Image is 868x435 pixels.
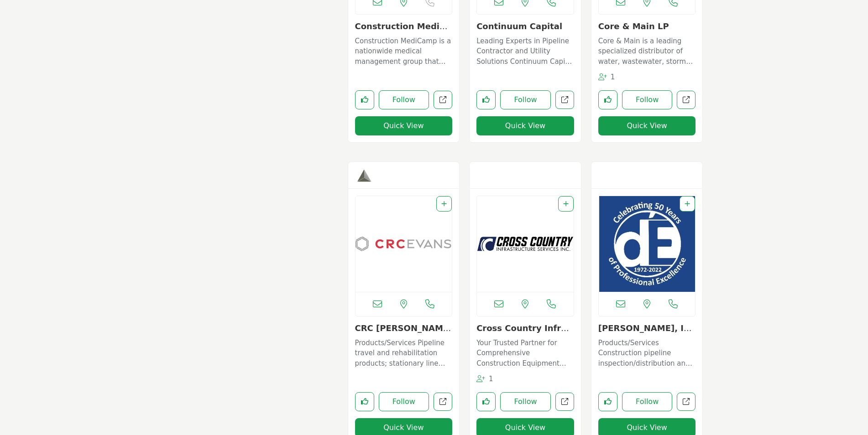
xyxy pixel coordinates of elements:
p: Core & Main is a leading specialized distributor of water, wastewater, storm drainage and fire pr... [598,36,696,67]
a: Add To List [441,200,447,207]
a: [PERSON_NAME], Inc. [598,323,692,343]
a: Add To List [563,200,569,207]
button: Follow [379,90,429,109]
a: Open Listing in new tab [356,196,452,292]
a: Open construction-medicamp-llc in new tab [434,91,452,109]
a: Open continuum-capital in new tab [555,91,574,109]
button: Like listing [476,90,496,109]
button: Follow [622,90,673,109]
a: Construction MediCamp is a nationwide medical management group that specializes in providing full... [355,34,453,67]
button: Quick View [598,116,696,135]
h3: Construction MediCamp LLC [355,21,453,31]
button: Follow [500,392,551,411]
h3: d'Escoto, Inc. [598,323,696,333]
a: Open core-main-lp in new tab [677,91,695,109]
div: Followers [598,72,615,83]
a: Open descoto-inc in new tab [677,393,695,411]
a: Open Listing in new tab [477,196,574,292]
a: CRC [PERSON_NAME] Pipeline I... [355,323,451,343]
img: Cross Country Infrastructure Services [477,196,574,292]
button: Quick View [476,116,574,135]
a: Cross Country Infras... [476,323,569,343]
img: d'Escoto, Inc. [599,196,695,292]
button: Follow [622,392,673,411]
button: Like listing [598,392,617,411]
p: Your Trusted Partner for Comprehensive Construction Equipment and Supplies Nationwide This compan... [476,338,574,369]
button: Like listing [598,90,617,109]
a: Leading Experts in Pipeline Contractor and Utility Solutions Continuum Capital is a management co... [476,34,574,67]
h3: Cross Country Infrastructure Services [476,323,574,333]
h3: Core & Main LP [598,21,696,31]
a: Core & Main is a leading specialized distributor of water, wastewater, storm drainage and fire pr... [598,34,696,67]
span: 1 [489,375,493,383]
button: Like listing [476,392,496,411]
button: Follow [500,90,551,109]
p: Products/Services Construction pipeline inspection/distribution and transmission; construction ma... [598,338,696,369]
a: Open Listing in new tab [599,196,695,292]
p: Products/Services Pipeline travel and rehabilitation products; stationary line pipe processing an... [355,338,453,369]
p: Construction MediCamp is a nationwide medical management group that specializes in providing full... [355,36,453,67]
img: CRC Evans Pipeline International, Inc. [356,196,452,292]
a: Products/Services Pipeline travel and rehabilitation products; stationary line pipe processing an... [355,336,453,369]
a: Open cross-country-infrastructure-services in new tab [555,393,574,411]
div: Followers [476,374,493,384]
p: Leading Experts in Pipeline Contractor and Utility Solutions Continuum Capital is a management co... [476,36,574,67]
a: Construction MediCam... [355,21,451,41]
h3: CRC Evans Pipeline International, Inc. [355,323,453,333]
button: Quick View [355,116,453,135]
button: Follow [379,392,429,411]
a: Continuum Capital [476,21,562,31]
a: Core & Main LP [598,21,669,31]
button: Like listing [355,392,374,411]
img: Silver Sponsors Badge Icon [357,169,371,182]
h3: Continuum Capital [476,21,574,31]
a: Add To List [685,200,690,207]
button: Like listing [355,90,374,109]
a: Open crc-evans-pipeline-international-inc in new tab [434,393,452,411]
a: Your Trusted Partner for Comprehensive Construction Equipment and Supplies Nationwide This compan... [476,336,574,369]
span: 1 [611,73,615,81]
a: Products/Services Construction pipeline inspection/distribution and transmission; construction ma... [598,336,696,369]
